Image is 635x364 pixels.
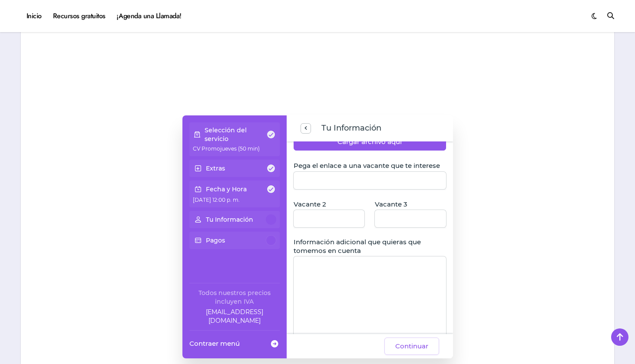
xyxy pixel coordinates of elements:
[375,200,407,209] span: Vacante 3
[193,197,240,203] span: [DATE] 12:00 p. m.
[47,4,111,28] a: Recursos gratuitos
[189,339,240,348] span: Contraer menú
[321,122,381,134] span: Tu Información
[21,4,47,28] a: Inicio
[189,308,280,325] a: Company email: ayuda@elhadadelasvacantes.com
[294,200,326,209] span: Vacante 2
[111,4,187,28] a: ¡Agenda una Llamada!
[206,164,225,173] p: Extras
[294,161,440,170] span: Pega el enlace a una vacante que te interese
[206,185,247,193] p: Fecha y Hora
[193,145,260,152] span: CV Promojueves (50 min)
[206,236,225,245] p: Pagos
[206,215,253,224] p: Tu Información
[301,123,311,134] button: previous step
[294,133,446,151] button: Cargar archivo aquí
[189,289,280,306] div: Todos nuestros precios incluyen IVA
[337,137,402,147] span: Cargar archivo aquí
[205,126,266,143] p: Selección del servicio
[395,341,428,351] span: Continuar
[294,238,446,255] span: Información adicional que quieras que tomemos en cuenta
[384,338,439,355] button: Continuar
